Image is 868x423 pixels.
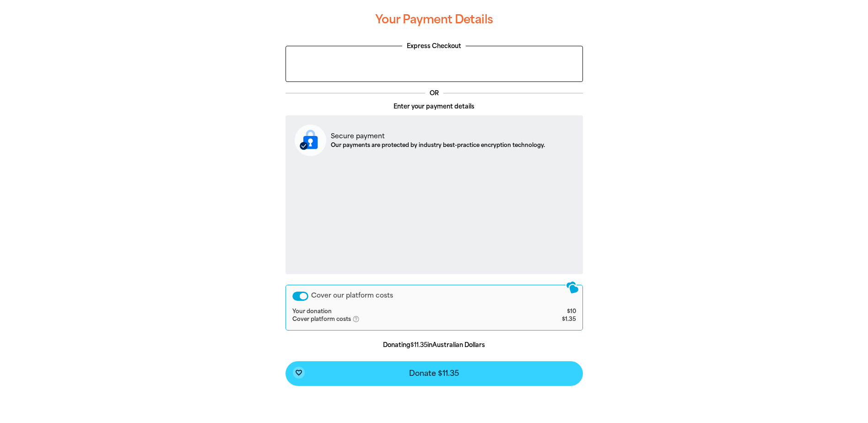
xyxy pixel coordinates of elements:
button: Cover our platform costs [292,292,308,301]
p: Our payments are protected by industry best-practice encryption technology. [331,141,545,149]
legend: Express Checkout [402,42,466,51]
iframe: PayPal-paypal [291,51,578,76]
i: help_outlined [352,315,367,323]
td: Cover platform costs [292,315,527,324]
p: Donating in Australian Dollars [286,341,583,350]
span: Donate $11.35 [409,370,459,377]
td: Your donation [292,308,527,315]
td: $10 [527,308,576,315]
p: Secure payment [331,131,545,141]
iframe: Secure payment input frame [293,163,576,266]
i: favorite_border [295,369,302,376]
td: $1.35 [527,315,576,324]
button: favorite_borderDonate $11.35 [286,361,583,386]
p: OR [425,89,443,98]
p: Enter your payment details [286,102,583,111]
b: $11.35 [410,342,427,348]
h3: Your Payment Details [286,5,583,34]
